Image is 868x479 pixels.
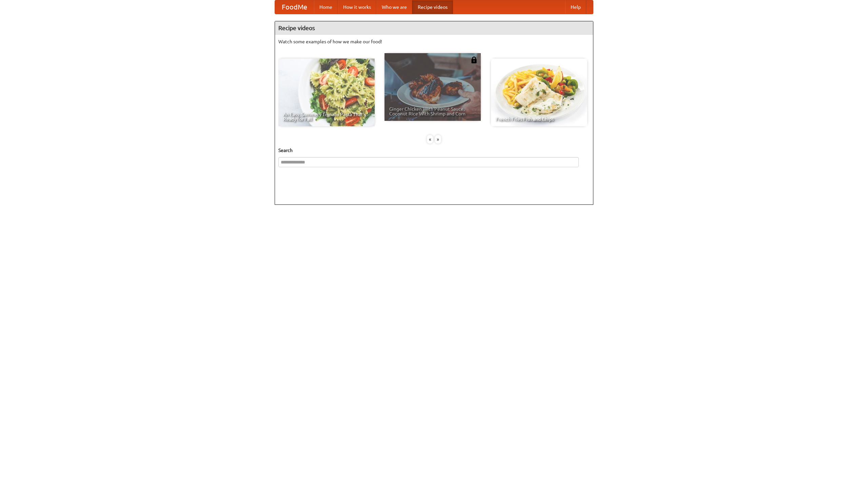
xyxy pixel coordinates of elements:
[435,135,441,144] div: »
[314,0,338,14] a: Home
[565,0,586,14] a: Help
[338,0,376,14] a: How it works
[278,147,590,154] h5: Search
[283,112,370,122] span: An Easy, Summery Tomato Pasta That's Ready for Fall
[376,0,412,14] a: Who we are
[275,0,314,14] a: FoodMe
[491,59,587,126] a: French Fries Fish and Chips
[471,57,477,63] img: 483408.png
[278,38,590,45] p: Watch some examples of how we make our food!
[275,21,593,35] h4: Recipe videos
[427,135,433,144] div: «
[278,59,375,126] a: An Easy, Summery Tomato Pasta That's Ready for Fall
[496,117,583,122] span: French Fries Fish and Chips
[412,0,453,14] a: Recipe videos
